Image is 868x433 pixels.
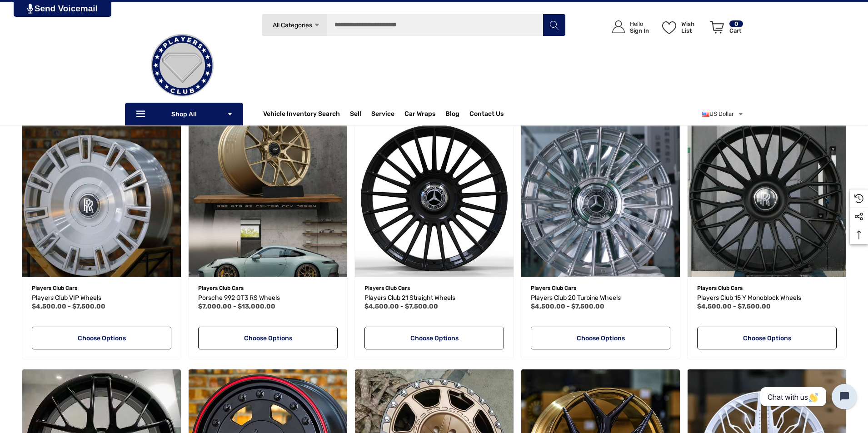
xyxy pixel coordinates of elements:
a: Sell [350,105,371,123]
a: Choose Options [198,327,338,349]
img: Players Club 20 Turbine Forged Monoblock Wheels [521,119,680,277]
a: Players Club 20 Turbine Wheels,Price range from $4,500.00 to $7,500.00 [531,293,670,304]
a: Choose Options [364,327,504,349]
a: Sign in [602,11,653,43]
span: All Categories [272,21,312,29]
span: Players Club 21 Straight Wheels [364,294,455,302]
a: Cart with 0 items [706,11,744,47]
a: Players Club 21 Straight Wheels,Price range from $4,500.00 to $7,500.00 [364,293,504,304]
span: Players Club 20 Turbine Wheels [531,294,621,302]
a: Players Club 15 Y Monoblock Wheels,Price range from $4,500.00 to $7,500.00 [688,119,846,277]
span: $4,500.00 - $7,500.00 [364,303,438,310]
span: Sell [350,110,361,120]
img: Players Club 21 Straight Monoblock Wheels [355,119,514,277]
img: Players Club VIP Monoblock Forged Wheels [22,119,181,277]
span: $4,500.00 - $7,500.00 [697,303,771,310]
img: Players Club 15 Y Monoblock Wheels [688,119,846,277]
a: Choose Options [32,327,171,349]
a: Service [371,110,394,120]
svg: Recently Viewed [854,194,863,203]
p: Players Club Cars [697,282,837,294]
svg: Top [850,230,868,239]
p: Hello [630,20,649,27]
a: Contact Us [469,110,504,120]
a: Players Club 21 Straight Wheels,Price range from $4,500.00 to $7,500.00 [355,119,514,277]
p: 0 [729,20,743,27]
a: Players Club 20 Turbine Wheels,Price range from $4,500.00 to $7,500.00 [521,119,680,277]
svg: Icon Line [135,109,149,119]
svg: Icon Arrow Down [314,22,320,29]
span: $4,500.00 - $7,500.00 [531,303,604,310]
a: Choose Options [531,327,670,349]
a: Players Club VIP Wheels,Price range from $4,500.00 to $7,500.00 [32,293,171,304]
a: Porsche 992 GT3 RS Wheels,Price range from $7,000.00 to $13,000.00 [198,293,338,304]
p: Sign In [630,27,649,34]
p: Cart [729,27,743,34]
p: Players Club Cars [198,282,338,294]
span: Car Wraps [404,110,435,120]
a: Choose Options [697,327,837,349]
svg: Icon Arrow Down [227,111,233,117]
a: All Categories Icon Arrow Down Icon Arrow Up [261,14,327,36]
span: $7,000.00 - $13,000.00 [198,303,275,310]
svg: Icon User Account [612,20,625,33]
a: Players Club 15 Y Monoblock Wheels,Price range from $4,500.00 to $7,500.00 [697,293,837,304]
p: Wish List [681,20,705,34]
p: Players Club Cars [32,282,171,294]
img: Porsche 992 GT3 RS Forged Wheels [189,119,347,277]
a: Blog [445,110,459,120]
svg: Social Media [854,212,863,221]
svg: Review Your Cart [710,21,724,34]
a: Porsche 992 GT3 RS Wheels,Price range from $7,000.00 to $13,000.00 [189,119,347,277]
button: Search [543,14,565,36]
span: $4,500.00 - $7,500.00 [32,303,105,310]
a: Players Club VIP Wheels,Price range from $4,500.00 to $7,500.00 [22,119,181,277]
img: PjwhLS0gR2VuZXJhdG9yOiBHcmF2aXQuaW8gLS0+PHN2ZyB4bWxucz0iaHR0cDovL3d3dy53My5vcmcvMjAwMC9zdmciIHhtb... [27,4,33,14]
p: Players Club Cars [531,282,670,294]
a: Vehicle Inventory Search [263,110,340,120]
a: Car Wraps [404,105,445,123]
span: Players Club VIP Wheels [32,294,101,302]
img: Players Club | Cars For Sale [137,20,228,111]
span: Players Club 15 Y Monoblock Wheels [697,294,801,302]
a: Wish List Wish List [658,11,706,43]
svg: Wish List [662,21,676,34]
a: USD [702,105,744,123]
p: Players Club Cars [364,282,504,294]
span: Porsche 992 GT3 RS Wheels [198,294,280,302]
p: Shop All [125,103,243,125]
